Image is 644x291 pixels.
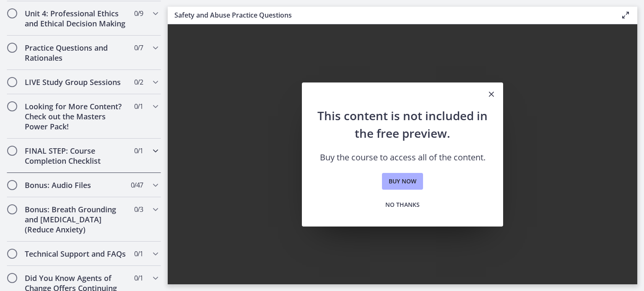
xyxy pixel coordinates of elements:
[25,101,127,131] h2: Looking for More Content? Check out the Masters Power Pack!
[25,77,127,87] h2: LIVE Study Group Sessions
[134,204,143,214] span: 0 / 3
[134,43,143,53] span: 0 / 7
[25,180,127,190] h2: Bonus: Audio Files
[25,43,127,63] h2: Practice Questions and Rationales
[25,204,127,234] h2: Bonus: Breath Grounding and [MEDICAL_DATA] (Reduce Anxiety)
[25,249,127,259] h2: Technical Support and FAQs
[134,146,143,156] span: 0 / 1
[385,200,420,210] span: No thanks
[134,8,143,18] span: 0 / 9
[315,107,490,142] h2: This content is not included in the free preview.
[134,249,143,259] span: 0 / 1
[25,8,127,28] h2: Unit 4: Professional Ethics and Ethical Decision Making
[379,196,426,213] button: No thanks
[315,152,490,163] p: Buy the course to access all of the content.
[134,77,143,87] span: 0 / 2
[382,173,423,190] a: Buy now
[174,10,607,20] h3: Safety and Abuse Practice Questions
[131,180,143,190] span: 0 / 47
[25,146,127,166] h2: FINAL STEP: Course Completion Checklist
[134,273,143,283] span: 0 / 1
[480,82,503,107] button: Close
[389,176,416,186] span: Buy now
[134,101,143,111] span: 0 / 1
